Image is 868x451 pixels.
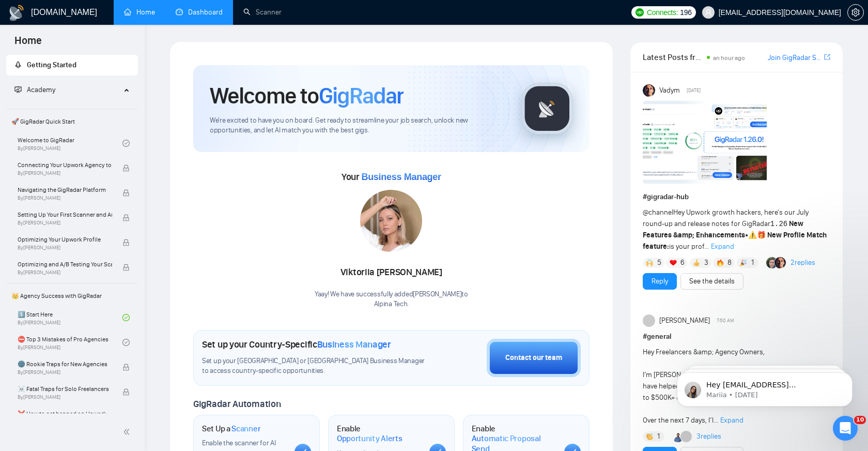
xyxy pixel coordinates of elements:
[693,259,700,266] img: 👍
[643,348,829,425] span: Hey Freelancers &amp; Agency Owners, I’m [PERSON_NAME], a BDE with 5+ years of experience, and I ...
[791,258,815,268] a: 2replies
[643,208,827,251] span: Hey Upwork growth hackers, here's our July round-up and release notes for GigRadar • is your prof...
[124,8,155,17] a: homeHome
[643,331,830,342] h1: # general
[646,433,653,440] img: 👏
[847,8,864,17] a: setting
[521,83,573,134] img: gigradar-logo.png
[319,82,404,110] span: GigRadar
[748,231,757,239] span: ⚠️
[847,4,864,21] button: setting
[176,8,223,17] a: dashboardDashboard
[18,209,112,220] span: Setting Up Your First Scanner and Auto-Bidder
[704,258,708,268] span: 3
[636,8,644,17] img: upwork-logo.png
[18,359,112,369] span: 🌚 Rookie Traps for New Agencies
[652,276,668,287] a: Reply
[18,269,112,276] span: By [PERSON_NAME]
[337,424,421,444] h1: Enable
[680,258,685,268] span: 6
[18,245,112,251] span: By [PERSON_NAME]
[18,234,112,245] span: Optimizing Your Upwork Profile
[18,394,112,400] span: By [PERSON_NAME]
[717,259,724,266] img: 🔥
[342,171,441,183] span: Your
[713,54,745,62] span: an hour ago
[122,214,130,221] span: lock
[643,273,677,290] button: Reply
[210,82,404,110] h1: Welcome to
[122,364,130,371] span: lock
[14,85,55,94] span: Academy
[122,189,130,197] span: lock
[689,276,735,287] a: See the details
[766,257,778,268] img: Alex B
[696,431,721,442] a: 3replies
[18,369,112,375] span: By [PERSON_NAME]
[824,52,830,62] a: export
[18,195,112,201] span: By [PERSON_NAME]
[670,259,677,266] img: ❤️
[18,160,112,170] span: Connecting Your Upwork Agency to GigRadar
[202,339,391,350] h1: Set up your Country-Specific
[740,259,747,266] img: 🎉
[680,7,691,18] span: 196
[7,285,137,306] span: 👑 Agency Success with GigRadar
[18,384,112,394] span: ☠️ Fatal Traps for Solo Freelancers
[231,424,260,434] span: Scanner
[210,116,505,136] span: We're excited to have you on board. Get ready to streamline your job search, unlock new opportuni...
[202,356,429,376] span: Set up your [GEOGRAPHIC_DATA] or [GEOGRAPHIC_DATA] Business Manager to access country-specific op...
[705,9,712,16] span: user
[657,431,660,442] span: 1
[854,416,866,424] span: 10
[14,86,22,93] span: fund-projection-screen
[751,258,754,268] span: 1
[122,339,130,346] span: check-circle
[122,264,130,271] span: lock
[727,258,732,268] span: 8
[7,111,137,132] span: 🚀 GigRadar Quick Start
[18,259,112,269] span: Optimizing and A/B Testing Your Scanner for Better Results
[643,84,655,97] img: Vadym
[243,8,282,17] a: searchScanner
[848,8,863,17] span: setting
[122,140,130,147] span: check-circle
[18,409,112,419] span: ❌ How to get banned on Upwork
[193,398,281,410] span: GigRadar Automation
[757,231,766,239] span: 🎁
[6,55,138,76] li: Getting Started
[122,388,130,396] span: lock
[6,33,50,55] span: Home
[18,306,122,329] a: 1️⃣ Start HereBy[PERSON_NAME]
[122,164,130,172] span: lock
[770,220,788,228] code: 1.26
[337,433,402,444] span: Opportunity Alerts
[202,424,260,434] h1: Set Up a
[659,85,680,96] span: Vadym
[315,290,468,309] div: Yaay! We have successfully added [PERSON_NAME] to
[14,61,22,68] span: rocket
[122,314,130,321] span: check-circle
[27,61,76,69] span: Getting Started
[18,170,112,176] span: By [PERSON_NAME]
[18,132,122,155] a: Welcome to GigRadarBy[PERSON_NAME]
[315,299,468,309] p: Alpina Tech .
[646,259,653,266] img: 🙌
[8,5,25,21] img: logo
[487,339,581,377] button: Contact our team
[833,416,858,441] iframe: Intercom live chat
[661,351,868,423] iframe: Intercom notifications message
[657,258,661,268] span: 5
[315,264,468,281] div: Viktoriia [PERSON_NAME]
[643,51,704,64] span: Latest Posts from the GigRadar Community
[687,86,701,95] span: [DATE]
[643,191,830,203] h1: # gigradar-hub
[18,185,112,195] span: Navigating the GigRadar Platform
[123,427,133,437] span: double-left
[317,339,391,350] span: Business Manager
[711,242,734,251] span: Expand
